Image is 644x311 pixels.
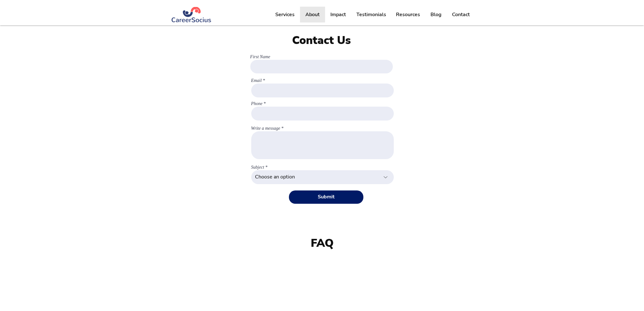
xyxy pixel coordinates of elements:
[251,126,394,131] label: Write a message
[353,7,389,22] p: Testimonials
[171,7,212,22] img: Logo Blue (#283972) png.png
[325,7,351,22] a: Impact
[270,7,300,22] a: Services
[318,194,335,200] span: Submit
[311,236,334,251] span: FAQ
[251,102,394,106] label: Phone
[449,7,473,22] p: Contact
[447,7,475,22] a: Contact
[300,7,325,22] a: About
[289,190,363,204] button: Submit
[270,7,475,22] nav: Site
[327,7,349,22] p: Impact
[393,7,423,22] p: Resources
[302,7,323,22] p: About
[391,7,425,22] a: Resources
[251,78,394,83] label: Email
[292,33,351,48] span: Contact Us
[351,7,391,22] a: Testimonials
[250,55,393,59] label: First Name
[251,165,394,170] label: Subject
[272,7,298,22] p: Services
[427,7,445,22] p: Blog
[425,7,447,22] a: Blog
